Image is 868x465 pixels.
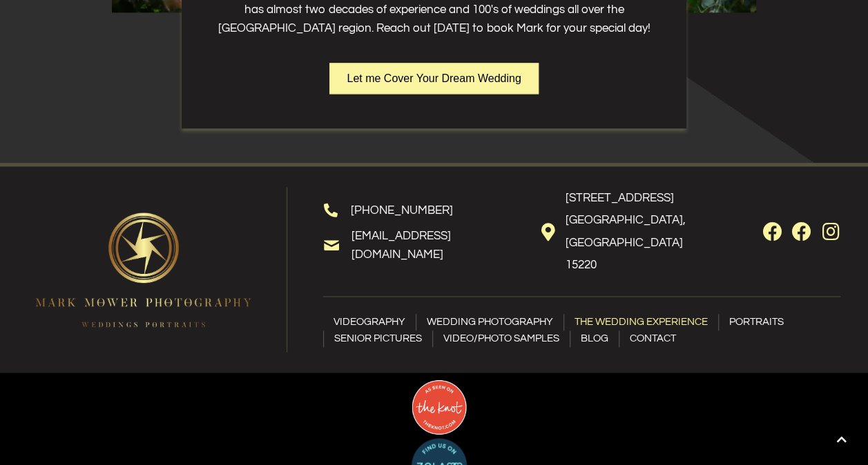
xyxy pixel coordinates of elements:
[792,222,811,241] a: Facebook (videography)
[323,314,840,347] nav: Menu
[821,222,840,241] a: Instagram
[416,314,563,330] a: Wedding Photography
[566,192,686,271] a: [STREET_ADDRESS][GEOGRAPHIC_DATA], [GEOGRAPHIC_DATA] 15220
[329,63,538,94] a: Let me Cover Your Dream Wedding
[351,204,453,217] a: [PHONE_NUMBER]
[719,314,794,330] a: Portraits
[347,72,521,84] span: Let me Cover Your Dream Wedding
[763,222,782,241] a: Facebook
[351,230,451,261] a: [EMAIL_ADDRESS][DOMAIN_NAME]
[570,330,619,347] a: Blog
[564,314,718,330] a: The Wedding Experience
[433,330,570,347] a: Video/Photo samples
[324,330,432,347] a: Senior Pictures
[28,205,259,335] img: Color logo - no background
[412,379,467,435] img: As Seen on The Knot
[323,314,416,330] a: Videography
[619,330,686,347] a: Contact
